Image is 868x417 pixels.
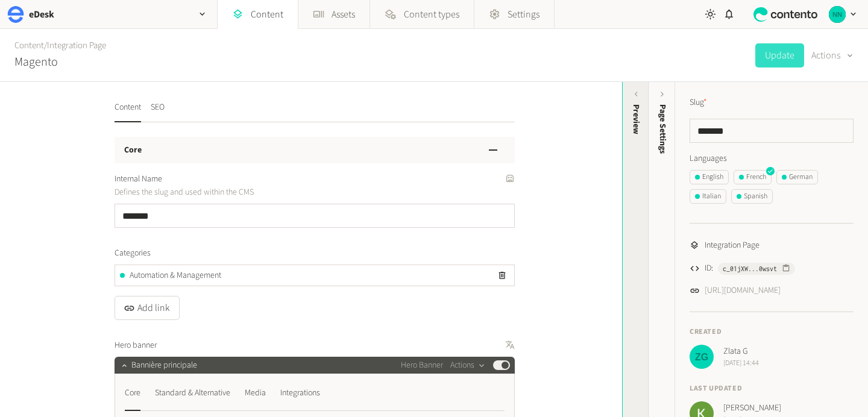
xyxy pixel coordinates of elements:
[690,152,854,165] label: Languages
[690,96,707,109] label: Slug
[695,191,721,202] div: Italian
[151,101,165,122] button: SEO
[737,191,767,202] div: Spanish
[115,247,151,260] span: Categories
[690,170,729,184] button: English
[811,43,854,67] button: Actions
[755,43,804,67] button: Update
[280,383,320,403] div: Integrations
[705,262,713,275] span: ID:
[131,359,197,372] span: Bannière principale
[245,383,266,403] div: Media
[739,172,766,183] div: French
[690,383,854,394] h4: Last updated
[115,339,157,352] span: Hero banner
[731,189,773,204] button: Spanish
[44,39,47,52] span: /
[14,39,44,52] a: Content
[29,7,54,22] h2: eDesk
[718,263,795,275] button: c_01jXW...0wsvt
[734,170,772,184] button: French
[656,104,669,154] span: Page Settings
[124,144,142,157] h3: Core
[404,7,459,22] span: Content types
[723,345,759,358] span: Zlata G
[508,7,539,22] span: Settings
[723,358,759,369] span: [DATE] 14:44
[695,172,723,183] div: English
[630,104,643,134] div: Preview
[47,39,106,52] a: Integration Page
[115,186,389,199] p: Defines the slug and used within the CMS
[723,263,777,274] span: c_01jXW...0wsvt
[829,6,846,23] img: Nikola Nikolov
[401,359,443,372] span: Hero Banner
[125,383,140,403] div: Core
[690,345,714,369] img: Zlata G
[705,284,781,297] a: [URL][DOMAIN_NAME]
[723,402,781,415] span: [PERSON_NAME]
[450,358,486,372] button: Actions
[115,101,141,122] button: Content
[7,6,24,23] img: eDesk
[705,239,759,252] span: Integration Page
[130,269,221,282] span: Automation & Management
[776,170,818,184] button: German
[14,53,58,71] h2: Magento
[115,296,180,320] button: Add link
[155,383,230,403] div: Standard & Alternative
[690,189,726,204] button: Italian
[782,172,813,183] div: German
[115,173,162,186] span: Internal Name
[690,327,854,337] h4: Created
